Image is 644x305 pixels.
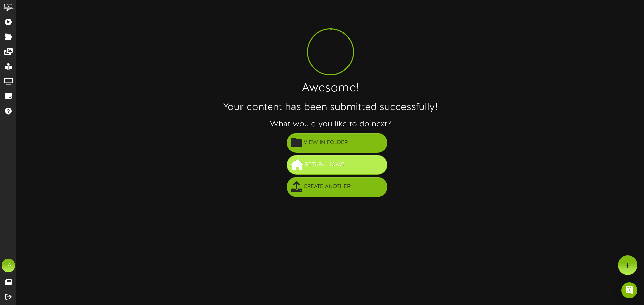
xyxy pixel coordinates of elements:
[302,181,352,193] span: Create Another
[2,259,15,272] div: TA
[287,177,387,197] button: Create Another
[303,159,346,170] span: Return Home
[17,82,644,95] h1: Awesome!
[302,137,350,148] span: View in Folder
[287,133,387,153] button: View in Folder
[17,120,644,129] h3: What would you like to do next?
[287,155,387,175] button: Return Home
[621,282,637,298] div: Open Intercom Messenger
[17,102,644,113] h2: Your content has been submitted successfully!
